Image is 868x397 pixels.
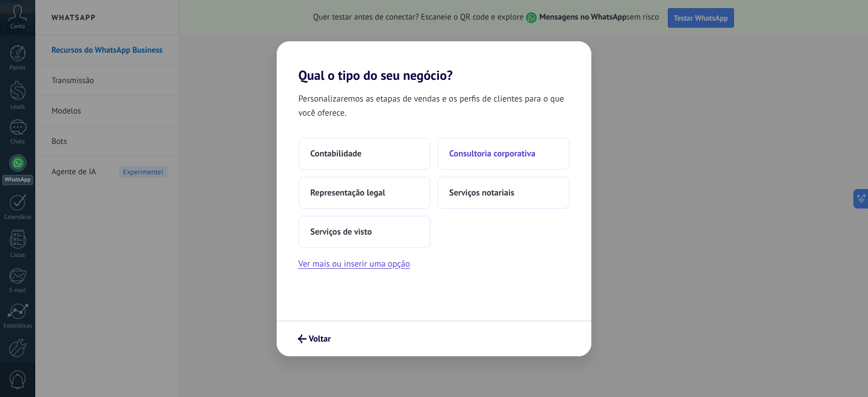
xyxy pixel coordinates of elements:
[449,148,535,159] span: Consultoria corporativa
[437,177,570,209] button: Serviços notariais
[298,257,410,271] button: Ver mais ou inserir uma opção
[310,187,385,198] span: Representação legal
[277,41,591,83] h2: Qual o tipo do seu negócio?
[298,92,570,120] span: Personalizaremos as etapas de vendas e os perfis de clientes para o que você oferece.
[449,187,514,198] span: Serviços notariais
[310,148,361,159] span: Contabilidade
[298,177,431,209] button: Representação legal
[309,335,331,343] span: Voltar
[298,216,431,248] button: Serviços de visto
[293,330,336,348] button: Voltar
[298,137,431,170] button: Contabilidade
[310,226,372,237] span: Serviços de visto
[437,137,570,170] button: Consultoria corporativa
